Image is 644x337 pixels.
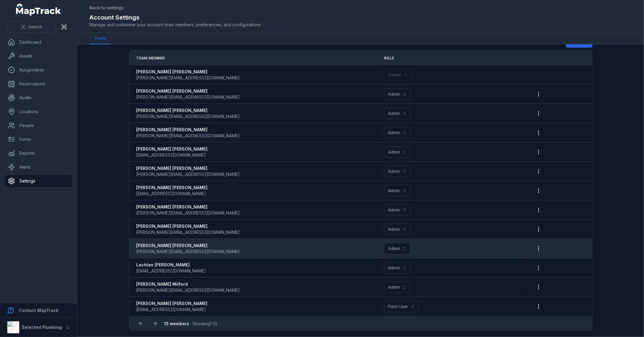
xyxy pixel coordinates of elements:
[384,281,411,293] button: Admin
[5,106,72,118] a: Locations
[5,92,72,104] a: Audits
[5,133,72,145] a: Forms
[164,321,190,326] strong: 13 members
[5,119,72,132] a: People
[5,147,72,159] a: Reports
[136,185,208,191] strong: [PERSON_NAME] [PERSON_NAME]
[384,204,411,216] button: Admin
[5,175,72,187] a: Settings
[384,146,411,158] button: Admin
[136,249,240,255] span: [PERSON_NAME][EMAIL_ADDRESS][DOMAIN_NAME]
[89,13,632,22] h2: Account Settings
[7,21,56,33] button: Search
[136,300,208,307] strong: [PERSON_NAME] [PERSON_NAME]
[384,243,411,254] button: Admin
[136,262,206,268] strong: Lachlan [PERSON_NAME]
[384,108,411,119] button: Admin
[136,133,240,139] span: [PERSON_NAME][EMAIL_ADDRESS][DOMAIN_NAME]
[384,185,411,196] button: Admin
[16,4,61,16] a: MapTrack
[384,127,411,138] button: Admin
[136,229,240,235] span: [PERSON_NAME][EMAIL_ADDRESS][DOMAIN_NAME]
[384,166,411,177] button: Admin
[136,127,240,133] strong: [PERSON_NAME] [PERSON_NAME]
[5,36,72,48] a: Dashboard
[384,301,419,312] button: Field User
[136,113,240,119] span: [PERSON_NAME][EMAIL_ADDRESS][DOMAIN_NAME]
[384,56,394,61] span: Role
[136,75,240,81] span: [PERSON_NAME][EMAIL_ADDRESS][DOMAIN_NAME]
[136,165,240,171] strong: [PERSON_NAME] [PERSON_NAME]
[136,146,208,152] strong: [PERSON_NAME] [PERSON_NAME]
[384,262,411,274] button: Admin
[384,88,411,100] button: Admin
[136,268,206,274] span: [EMAIL_ADDRESS][DOMAIN_NAME]
[136,204,240,210] strong: [PERSON_NAME] [PERSON_NAME]
[5,161,72,173] a: Alerts
[22,325,62,330] strong: Selected Plumbing
[28,24,42,30] span: Search
[136,107,240,113] strong: [PERSON_NAME] [PERSON_NAME]
[136,69,240,75] strong: [PERSON_NAME] [PERSON_NAME]
[89,22,632,28] span: Manage and customise your account team members, preferences, and configurations.
[136,171,240,177] span: [PERSON_NAME][EMAIL_ADDRESS][DOMAIN_NAME]
[89,5,124,11] span: Back to settings
[136,94,240,100] span: [PERSON_NAME][EMAIL_ADDRESS][DOMAIN_NAME]
[5,50,72,62] a: Assets
[5,64,72,76] a: Assignments
[136,307,206,313] span: [EMAIL_ADDRESS][DOMAIN_NAME]
[136,281,240,287] strong: [PERSON_NAME] Milford
[136,191,206,197] span: [EMAIL_ADDRESS][DOMAIN_NAME]
[136,210,240,216] span: [PERSON_NAME][EMAIL_ADDRESS][DOMAIN_NAME]
[136,88,240,94] strong: [PERSON_NAME] [PERSON_NAME]
[83,5,124,11] a: Back to settings
[19,308,59,313] strong: Contact MapTrack
[164,321,217,326] span: · Showing 1 - 13
[136,152,206,158] span: [EMAIL_ADDRESS][DOMAIN_NAME]
[136,56,165,61] span: Team Member
[5,78,72,90] a: Reservations
[136,223,240,229] strong: [PERSON_NAME] [PERSON_NAME]
[136,287,240,293] span: [PERSON_NAME][EMAIL_ADDRESS][DOMAIN_NAME]
[136,243,240,249] strong: [PERSON_NAME] [PERSON_NAME]
[384,224,411,235] button: Admin
[89,33,111,44] a: Team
